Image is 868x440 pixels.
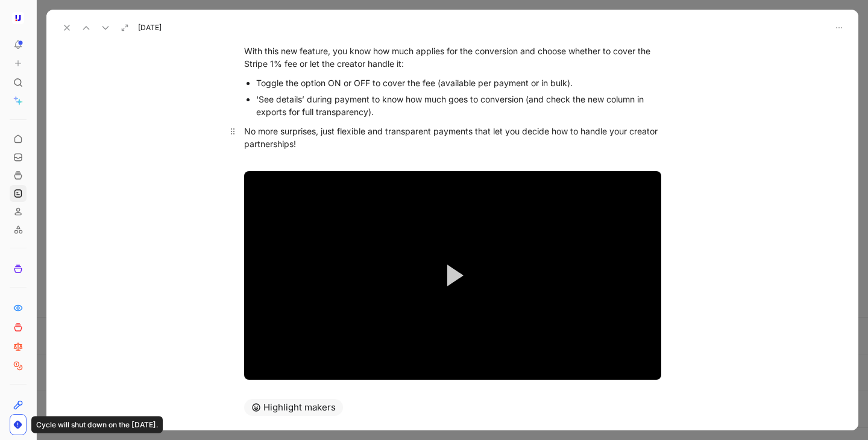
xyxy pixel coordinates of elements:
[244,399,343,416] button: Highlight makers
[244,171,661,380] div: Video Player
[138,23,162,33] span: [DATE]
[31,416,163,433] div: Cycle will shut down on the [DATE].
[426,248,480,303] button: Play Video
[256,93,661,118] div: ‘See details’ during payment to know how much goes to conversion (and check the new column in exp...
[10,10,27,27] button: Upfluence
[12,12,24,24] img: Upfluence
[256,77,661,89] div: Toggle the option ON or OFF to cover the fee (available per payment or in bulk).
[244,125,661,163] div: No more surprises, just flexible and transparent payments that let you decide how to handle your ...
[244,45,661,70] div: With this new feature, you know how much applies for the conversion and choose whether to cover t...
